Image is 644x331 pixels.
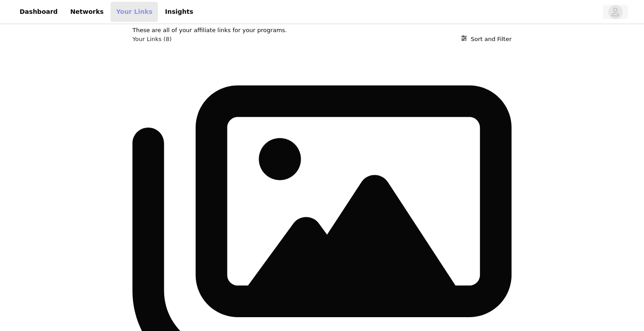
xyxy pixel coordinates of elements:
p: These are all of your affiliate links for your programs. [132,26,512,35]
div: avatar [611,5,619,19]
a: Your Links [111,2,158,22]
h3: Your Links (8) [132,35,172,44]
button: Sort and Filter [461,35,512,44]
a: Insights [160,2,198,22]
a: Dashboard [14,2,63,22]
a: Networks [65,2,109,22]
